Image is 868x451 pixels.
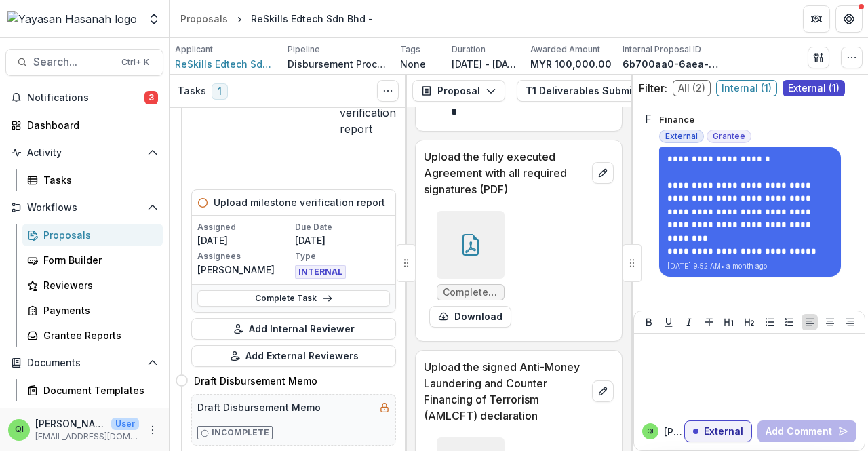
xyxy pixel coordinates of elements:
p: [EMAIL_ADDRESS][DOMAIN_NAME] [35,431,139,443]
p: Tags [400,43,420,56]
button: Heading 1 [721,314,737,330]
div: Payments [43,303,153,317]
p: Pipeline [288,43,320,56]
span: All ( 2 ) [673,80,711,96]
p: Assigned [197,221,292,233]
button: Open Contacts [5,407,163,429]
button: Underline [660,314,677,330]
a: Reviewers [22,274,163,296]
div: Proposals [180,12,228,26]
button: Toggle View Cancelled Tasks [377,80,399,102]
div: Document Templates [43,383,153,397]
img: Yayasan Hasanah logo [7,11,137,27]
p: [DATE] [295,233,390,248]
span: External ( 1 ) [783,80,845,96]
button: Search... [5,49,163,76]
a: ReSkills Edtech Sdn Bhd [175,57,277,71]
span: Internal ( 1 ) [716,80,777,96]
button: More [144,422,161,438]
span: Search... [33,56,113,68]
span: Activity [27,147,142,159]
a: Complete Task [197,290,390,307]
p: Duration [452,43,486,56]
div: Finance [645,113,652,124]
span: 3 [144,91,158,104]
span: Grantee [713,132,745,141]
div: Reviewers [43,278,153,292]
button: Align Center [822,314,838,330]
button: Add Comment [757,420,856,442]
p: Assignees [197,250,292,262]
h4: Draft Disbursement Memo [194,374,317,388]
div: Tasks [43,173,153,187]
button: Add Internal Reviewer [191,318,396,340]
button: Open entity switcher [144,5,163,33]
button: Open Workflows [5,197,163,218]
span: Notifications [27,92,144,104]
span: 1 [212,83,228,100]
a: Payments [22,299,163,321]
p: User [111,418,139,430]
h3: Tasks [178,85,206,97]
button: edit [592,380,614,402]
p: Type [295,250,390,262]
button: Italicize [681,314,697,330]
div: Qistina Izahan [647,428,654,435]
div: Qistina Izahan [15,425,24,434]
button: edit [592,162,614,184]
div: Form Builder [43,253,153,267]
p: Due Date [295,221,390,233]
button: Ordered List [781,314,797,330]
p: [DATE] - [DATE] [452,57,519,71]
div: Proposals [43,228,153,242]
button: Align Left [802,314,818,330]
p: Awarded Amount [530,43,600,56]
div: ReSkills Edtech Sdn Bhd - [251,12,373,26]
h5: Draft Disbursement Memo [197,400,321,414]
p: Internal Proposal ID [623,43,701,56]
p: Upload the fully executed Agreement with all required signatures (PDF) [424,149,587,197]
span: Complete_with_Docusign_TOSIGN_Grant_AGmt_(Re.pdf [443,287,498,298]
p: [DATE] [197,233,292,248]
button: Notifications3 [5,87,163,109]
p: External [704,426,743,437]
button: download-form-response [429,306,511,328]
div: Complete_with_Docusign_TOSIGN_Grant_AGmt_(Re.pdfdownload-form-response [429,211,511,328]
p: [PERSON_NAME] [197,262,292,277]
span: Documents [27,357,142,369]
button: Open Documents [5,352,163,374]
button: Align Right [842,314,858,330]
p: MYR 100,000.00 [530,57,612,71]
div: Dashboard [27,118,153,132]
nav: breadcrumb [175,9,378,28]
p: Filter: [639,80,667,96]
a: Grantee Reports [22,324,163,347]
span: Workflows [27,202,142,214]
button: Partners [803,5,830,33]
button: Add External Reviewers [191,345,396,367]
a: Proposals [22,224,163,246]
p: Disbursement Process [288,57,389,71]
a: Dashboard [5,114,163,136]
p: None [400,57,426,71]
button: Open Activity [5,142,163,163]
button: Heading 2 [741,314,757,330]
p: Finance [659,113,694,127]
p: 6b700aa0-6aea-49e9-8bc4-012676986362 [623,57,724,71]
button: External [684,420,752,442]
div: Grantee Reports [43,328,153,342]
a: Proposals [175,9,233,28]
h5: Upload milestone verification report [214,195,385,210]
p: [DATE] 9:52 AM • a month ago [667,261,833,271]
p: [PERSON_NAME] [35,416,106,431]
div: Ctrl + K [119,55,152,70]
button: Proposal [412,80,505,102]
p: Upload the signed Anti-Money Laundering and Counter Financing of Terrorism (AMLCFT) declaration [424,359,587,424]
span: External [665,132,698,141]
p: Applicant [175,43,213,56]
a: Document Templates [22,379,163,401]
button: T1 Deliverables Submission [517,80,701,102]
span: INTERNAL [295,265,346,279]
p: [PERSON_NAME] [664,425,684,439]
a: Form Builder [22,249,163,271]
